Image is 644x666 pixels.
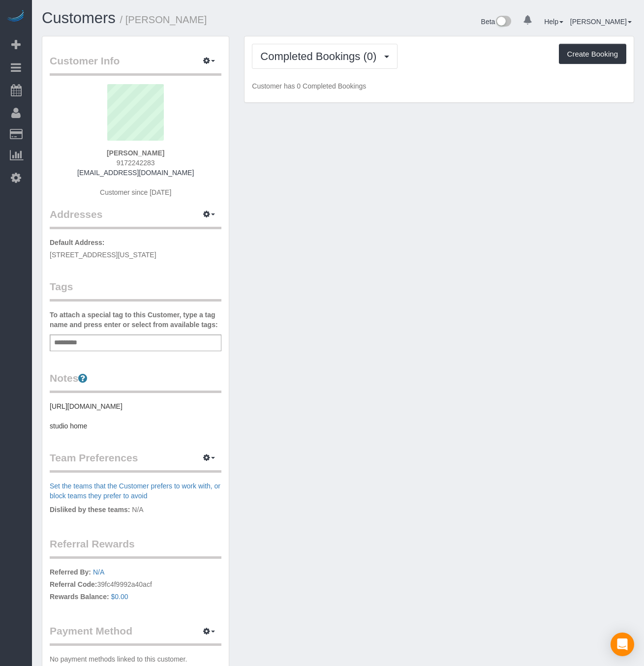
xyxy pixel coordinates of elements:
small: / [PERSON_NAME] [120,14,207,25]
label: Referral Code: [50,579,97,589]
p: 39fc4f9992a40acf [50,567,221,604]
span: 9172242283 [117,159,155,167]
label: Rewards Balance: [50,592,109,602]
legend: Team Preferences [50,451,221,473]
label: Referred By: [50,567,91,577]
legend: Tags [50,279,221,302]
pre: [URL][DOMAIN_NAME] studio home [50,401,221,431]
button: Create Booking [559,44,626,64]
a: [EMAIL_ADDRESS][DOMAIN_NAME] [77,169,194,177]
p: No payment methods linked to this customer. [50,654,221,664]
strong: [PERSON_NAME] [107,149,164,157]
span: [STREET_ADDRESS][US_STATE] [50,251,156,259]
a: $0.00 [111,593,128,601]
a: N/A [93,568,104,576]
label: To attach a special tag to this Customer, type a tag name and press enter or select from availabl... [50,310,221,330]
div: Open Intercom Messenger [611,633,634,656]
a: Set the teams that the Customer prefers to work with, or block teams they prefer to avoid [50,482,220,500]
span: N/A [132,506,143,514]
legend: Notes [50,371,221,393]
a: [PERSON_NAME] [570,18,632,26]
label: Default Address: [50,238,105,247]
img: Automaid Logo [6,10,26,24]
label: Disliked by these teams: [50,505,130,515]
p: Customer has 0 Completed Bookings [252,81,626,91]
span: Customer since [DATE] [100,188,171,196]
a: Customers [42,9,116,27]
button: Completed Bookings (0) [252,44,398,69]
img: New interface [495,16,511,29]
legend: Payment Method [50,624,221,646]
a: Help [544,18,563,26]
legend: Customer Info [50,54,221,76]
a: Beta [481,18,512,26]
legend: Referral Rewards [50,537,221,559]
span: Completed Bookings (0) [260,50,381,62]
